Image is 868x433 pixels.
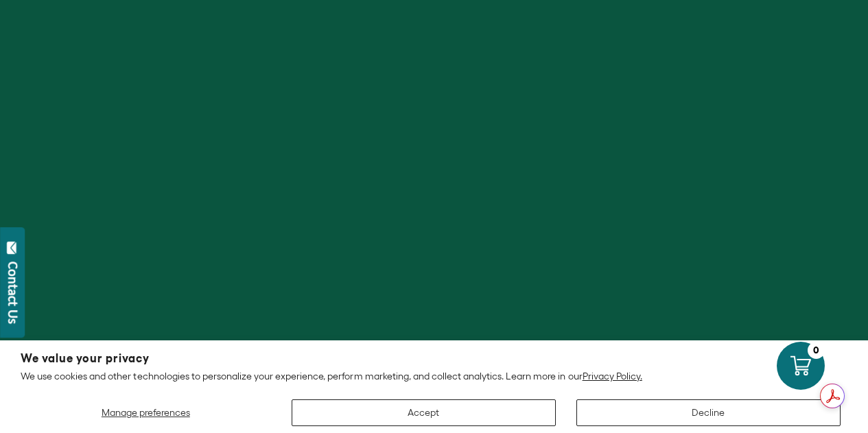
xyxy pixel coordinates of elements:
button: Accept [292,399,556,426]
span: Manage preferences [102,407,190,418]
h2: We value your privacy [21,353,847,364]
button: Manage preferences [21,399,271,426]
p: We use cookies and other technologies to personalize your experience, perform marketing, and coll... [21,370,847,382]
button: Decline [576,399,841,426]
div: 0 [808,342,825,359]
a: Privacy Policy. [583,371,642,382]
div: Contact Us [6,261,20,324]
